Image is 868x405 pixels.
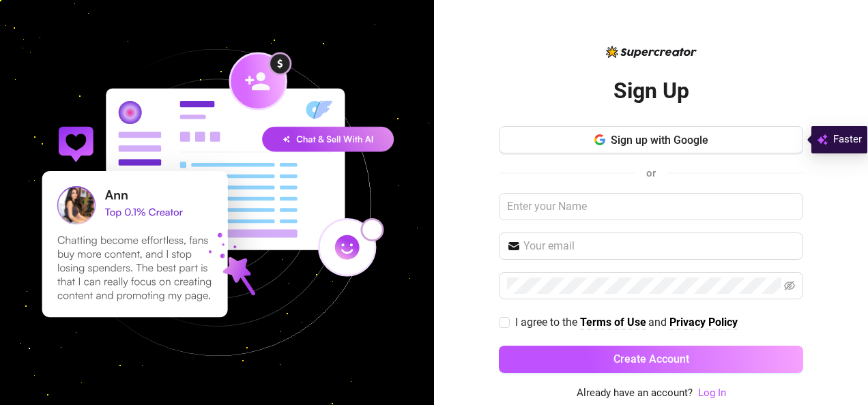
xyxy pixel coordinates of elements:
[646,167,656,179] span: or
[499,346,803,373] button: Create Account
[698,387,726,399] a: Log In
[499,126,803,153] button: Sign up with Google
[784,280,795,291] span: eye-invisible
[648,316,669,329] span: and
[817,132,828,148] img: svg%3e
[577,385,693,402] span: Already have an account?
[669,316,738,329] strong: Privacy Policy
[523,238,795,254] input: Your email
[580,316,646,330] a: Terms of Use
[698,385,726,402] a: Log In
[613,352,689,365] span: Create Account
[611,134,708,147] span: Sign up with Google
[833,132,862,148] span: Faster
[669,316,738,330] a: Privacy Policy
[515,316,580,329] span: I agree to the
[499,193,803,220] input: Enter your Name
[613,77,689,105] h2: Sign Up
[580,316,646,329] strong: Terms of Use
[606,46,697,58] img: logo-BBDzfeDw.svg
